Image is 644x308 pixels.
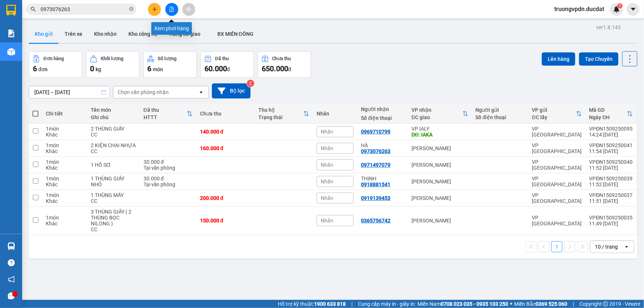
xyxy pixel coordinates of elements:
[144,165,193,171] div: Tại văn phòng
[528,104,586,124] th: Toggle SortBy
[46,198,83,204] div: Khác
[314,301,346,307] strong: 1900 633 818
[411,145,468,151] div: [PERSON_NAME]
[589,181,633,187] div: 11:52 [DATE]
[510,302,512,305] span: ⚪️
[595,243,618,250] div: 10 / trang
[589,132,633,138] div: 14:24 [DATE]
[140,104,196,124] th: Toggle SortBy
[411,132,468,138] div: DĐ: IAKA
[227,66,230,72] span: đ
[589,176,633,181] div: VPĐN1509250039
[41,5,128,13] input: Tìm tên, số ĐT hoặc mã đơn
[255,104,313,124] th: Toggle SortBy
[7,48,15,56] img: warehouse-icon
[46,181,83,187] div: Khác
[247,80,254,87] sup: 2
[361,176,404,181] div: THỊNH
[288,66,291,72] span: đ
[143,51,197,78] button: Số lượng6món
[7,30,15,37] img: solution-icon
[361,142,404,148] div: HÀ
[144,107,187,113] div: Đã thu
[59,25,88,43] button: Trên xe
[90,64,94,73] span: 0
[272,56,291,61] div: Chưa thu
[351,300,352,308] span: |
[144,159,193,165] div: 30.000 đ
[573,300,574,308] span: |
[33,64,37,73] span: 6
[46,176,83,181] div: 1 món
[158,56,177,61] div: Số lượng
[129,7,134,11] span: close-circle
[411,126,468,132] div: VP IALY
[579,52,619,66] button: Tạo Chuyến
[101,56,123,61] div: Khối lượng
[589,107,627,113] div: Mã GD
[198,89,204,95] svg: open
[46,215,83,221] div: 1 món
[96,66,101,72] span: kg
[548,4,610,14] span: truongvpdn.ducdat
[411,218,468,224] div: [PERSON_NAME]
[91,132,136,138] div: CC
[411,162,468,168] div: [PERSON_NAME]
[532,126,582,138] div: VP [GEOGRAPHIC_DATA]
[589,215,633,221] div: VPĐN1509250035
[29,86,110,98] input: Select a date range.
[589,148,633,154] div: 11:54 [DATE]
[6,5,16,16] img: logo-vxr
[217,31,254,37] span: BX MIỀN ĐÔNG
[361,129,390,135] div: 0969710799
[532,176,582,187] div: VP [GEOGRAPHIC_DATA]
[589,126,633,132] div: VPĐN1509250095
[212,83,251,98] button: Bộ lọc
[532,192,582,204] div: VP [GEOGRAPHIC_DATA]
[200,111,251,117] div: Chưa thu
[186,7,191,12] span: aim
[603,301,608,307] span: copyright
[278,300,346,308] span: Hỗ trợ kỹ thuật:
[532,215,582,226] div: VP [GEOGRAPHIC_DATA]
[411,195,468,201] div: [PERSON_NAME]
[129,6,134,13] span: close-circle
[361,181,390,187] div: 0918881541
[514,300,567,308] span: Miền Bắc
[589,198,633,204] div: 11:51 [DATE]
[91,142,136,148] div: 2 KIỆN CHAI NHỰA
[44,56,64,61] div: Đơn hàng
[91,107,136,113] div: Tên món
[200,51,254,78] button: Đã thu60.000đ
[589,114,627,120] div: Ngày ĐH
[532,107,576,113] div: VP gửi
[411,114,462,120] div: ĐC giao
[441,301,508,307] strong: 0708 023 035 - 0935 103 250
[200,218,251,224] div: 150.000 đ
[153,66,163,72] span: món
[361,162,390,168] div: 0971497079
[613,6,620,13] img: icon-new-feature
[321,179,333,184] span: Nhãn
[86,51,140,78] button: Khối lượng0kg
[361,148,390,154] div: 0973076263
[258,51,311,78] button: Chưa thu650.000đ
[627,3,640,16] button: caret-down
[321,218,333,224] span: Nhãn
[535,301,567,307] strong: 0369 525 060
[46,148,83,154] div: Khác
[258,114,303,120] div: Trạng thái
[38,66,48,72] span: đơn
[88,25,123,43] button: Kho nhận
[317,111,354,117] div: Nhãn
[361,106,404,112] div: Người nhận
[408,104,472,124] th: Toggle SortBy
[144,176,193,181] div: 30.000 đ
[148,3,161,16] button: plus
[46,221,83,226] div: Khác
[258,107,303,113] div: Thu hộ
[624,244,630,250] svg: open
[361,218,390,224] div: 0365756742
[46,165,83,171] div: Khác
[321,162,333,168] span: Nhãn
